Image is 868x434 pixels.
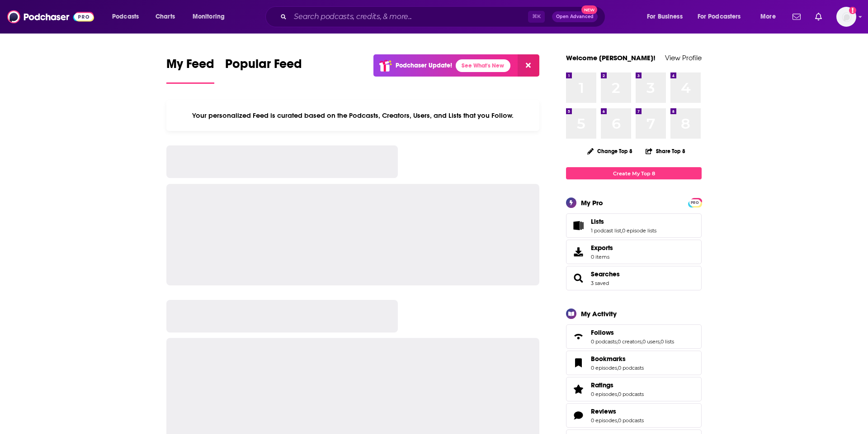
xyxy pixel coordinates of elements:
[591,365,617,371] a: 0 episodes
[566,351,702,375] span: Bookmarks
[665,53,702,62] a: View Profile
[106,10,151,24] button: open menu
[591,217,604,226] span: Lists
[591,280,609,286] a: 3 saved
[193,10,225,23] span: Monitoring
[622,227,656,234] a: 0 episode lists
[566,213,702,238] span: Lists
[591,244,613,252] span: Exports
[581,309,617,318] div: My Activity
[617,417,618,424] span: ,
[591,338,617,345] a: 0 podcasts
[617,338,618,345] span: ,
[7,8,94,25] img: Podchaser - Follow, Share and Rate Podcasts
[591,328,614,337] span: Follows
[692,10,754,24] button: open menu
[552,11,598,22] button: Open AdvancedNew
[566,403,702,428] span: Reviews
[566,167,702,179] a: Create My Top 8
[166,100,539,131] div: Your personalized Feed is curated based on the Podcasts, Creators, Users, and Lists that you Follow.
[836,7,856,27] img: User Profile
[569,409,587,422] a: Reviews
[642,338,660,345] a: 0 users
[591,417,617,424] a: 0 episodes
[528,11,545,23] span: ⌘ K
[591,254,613,260] span: 0 items
[566,53,656,62] a: Welcome [PERSON_NAME]!
[660,338,660,345] span: ,
[618,338,642,345] a: 0 creators
[591,381,644,389] a: Ratings
[618,417,644,424] a: 0 podcasts
[566,240,702,264] a: Exports
[689,199,700,206] span: PRO
[225,56,302,77] span: Popular Feed
[789,9,804,24] a: Show notifications dropdown
[581,198,603,207] div: My Pro
[760,10,776,23] span: More
[566,377,702,401] span: Ratings
[290,10,528,24] input: Search podcasts, credits, & more...
[591,227,621,234] a: 1 podcast list
[660,338,674,345] a: 0 lists
[591,407,616,415] span: Reviews
[849,7,856,14] svg: Add a profile image
[836,7,856,27] button: Show profile menu
[591,355,644,363] a: Bookmarks
[566,266,702,290] span: Searches
[811,9,826,24] a: Show notifications dropdown
[166,56,214,84] a: My Feed
[581,5,598,14] span: New
[689,199,700,206] a: PRO
[274,6,614,27] div: Search podcasts, credits, & more...
[591,407,644,415] a: Reviews
[617,391,618,397] span: ,
[156,10,175,23] span: Charts
[456,59,510,72] a: See What's New
[591,381,613,389] span: Ratings
[618,391,644,397] a: 0 podcasts
[591,217,656,226] a: Lists
[698,10,741,23] span: For Podcasters
[112,10,139,23] span: Podcasts
[569,272,587,285] a: Searches
[166,56,214,77] span: My Feed
[591,391,617,397] a: 0 episodes
[186,10,236,24] button: open menu
[836,7,856,27] span: Logged in as kgolds
[754,10,787,24] button: open menu
[569,219,587,232] a: Lists
[566,324,702,349] span: Follows
[396,62,452,69] p: Podchaser Update!
[150,10,180,24] a: Charts
[569,357,587,369] a: Bookmarks
[617,365,618,371] span: ,
[621,227,622,234] span: ,
[641,10,694,24] button: open menu
[647,10,683,23] span: For Business
[591,328,674,337] a: Follows
[569,246,587,258] span: Exports
[556,14,594,19] span: Open Advanced
[591,355,626,363] span: Bookmarks
[225,56,302,84] a: Popular Feed
[582,145,638,157] button: Change Top 8
[591,270,620,278] a: Searches
[642,338,642,345] span: ,
[569,383,587,395] a: Ratings
[569,330,587,343] a: Follows
[618,365,644,371] a: 0 podcasts
[645,142,686,160] button: Share Top 8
